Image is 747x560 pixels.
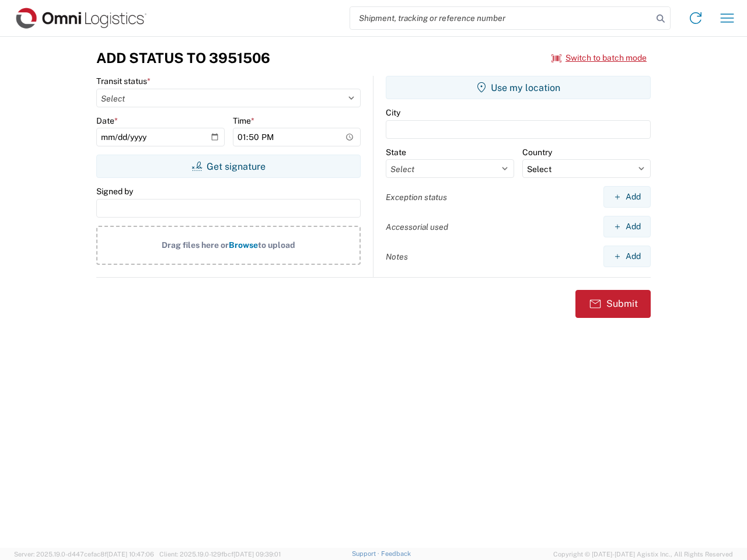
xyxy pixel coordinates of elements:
[522,147,552,157] label: Country
[258,240,295,250] span: to upload
[603,246,651,267] button: Add
[107,551,154,558] span: [DATE] 10:47:06
[96,186,133,197] label: Signed by
[386,107,400,118] label: City
[233,551,281,558] span: [DATE] 09:39:01
[386,192,447,202] label: Exception status
[233,116,254,126] label: Time
[386,147,406,157] label: State
[350,7,652,29] input: Shipment, tracking or reference number
[159,551,281,558] span: Client: 2025.19.0-129fbcf
[96,76,151,86] label: Transit status
[603,186,651,208] button: Add
[603,216,651,237] button: Add
[229,240,258,250] span: Browse
[553,549,733,559] span: Copyright © [DATE]-[DATE] Agistix Inc., All Rights Reserved
[352,550,381,557] a: Support
[386,76,651,99] button: Use my location
[162,240,229,250] span: Drag files here or
[96,116,118,126] label: Date
[96,155,361,178] button: Get signature
[14,551,154,558] span: Server: 2025.19.0-d447cefac8f
[381,550,411,557] a: Feedback
[386,222,448,232] label: Accessorial used
[575,290,651,318] button: Submit
[96,50,270,66] h3: Add Status to 3951506
[551,48,647,68] button: Switch to batch mode
[386,251,408,262] label: Notes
